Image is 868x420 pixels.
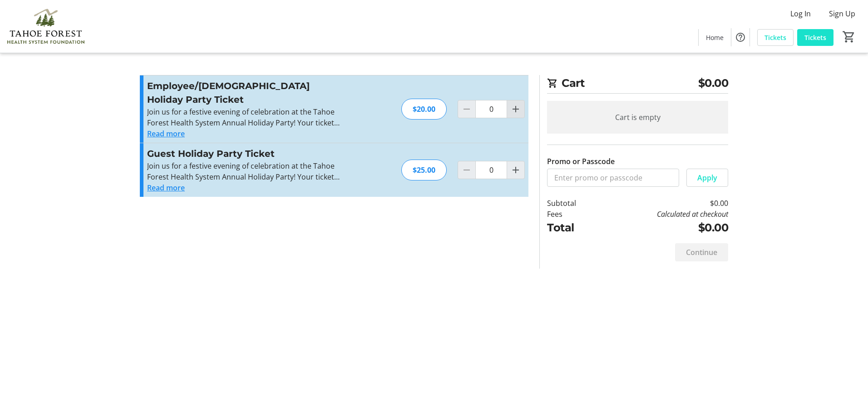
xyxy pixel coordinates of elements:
[147,160,345,182] p: Join us for a festive evening of celebration at the Tahoe Forest Health System Annual Holiday Par...
[706,33,724,42] span: Home
[699,29,731,46] a: Home
[507,100,524,118] button: Increment by one
[797,29,833,46] a: Tickets
[401,160,447,180] div: $25.00
[841,29,857,45] button: Cart
[147,128,185,139] button: Read more
[600,209,728,220] td: Calculated at checkout
[547,198,600,209] td: Subtotal
[731,28,750,46] button: Help
[822,6,863,21] button: Sign Up
[600,220,728,236] td: $0.00
[686,169,728,187] button: Apply
[147,147,345,160] h3: Guest Holiday Party Ticket
[829,8,855,19] span: Sign Up
[600,198,728,209] td: $0.00
[547,169,679,187] input: Enter promo or passcode
[547,220,600,236] td: Total
[547,101,728,134] div: Cart is empty
[147,182,185,193] button: Read more
[697,172,717,183] span: Apply
[783,6,818,21] button: Log In
[698,75,729,91] span: $0.00
[147,106,345,128] p: Join us for a festive evening of celebration at the Tahoe Forest Health System Annual Holiday Par...
[547,75,728,94] h2: Cart
[804,33,826,42] span: Tickets
[475,100,507,118] input: Employee/Volunteer Holiday Party Ticket Quantity
[401,99,447,120] div: $20.00
[757,29,794,46] a: Tickets
[790,8,811,19] span: Log In
[547,156,615,167] label: Promo or Passcode
[5,4,86,49] img: Tahoe Forest Health System Foundation's Logo
[475,161,507,179] input: Guest Holiday Party Ticket Quantity
[147,79,345,106] h3: Employee/[DEMOGRAPHIC_DATA] Holiday Party Ticket
[547,209,600,220] td: Fees
[507,161,524,179] button: Increment by one
[764,33,786,42] span: Tickets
